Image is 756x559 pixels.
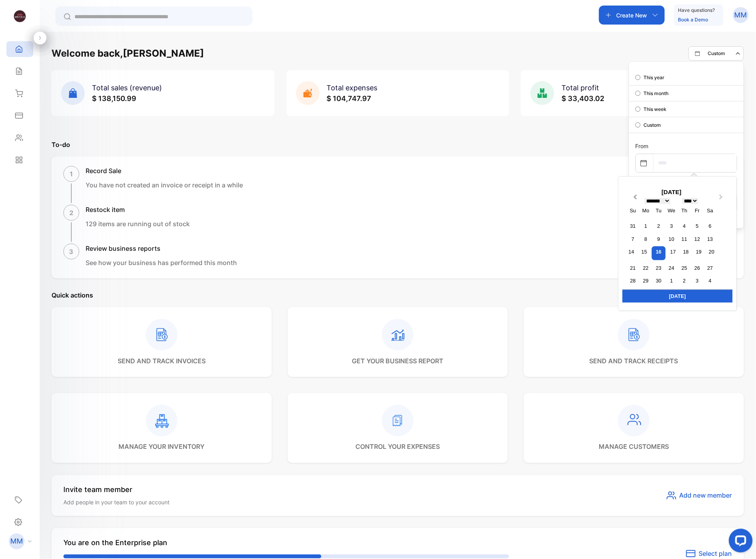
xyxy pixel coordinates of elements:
[641,275,651,286] div: Choose Monday, September 29th, 2025
[708,50,725,57] p: Custom
[63,485,170,495] p: Invite team member
[10,536,23,547] p: MM
[686,549,732,559] button: Select plan
[86,244,237,253] h1: Review business reports
[644,122,661,129] p: Custom
[681,246,691,257] div: Choose Thursday, September 18th, 2025
[86,180,243,190] p: You have not created an invoice or receipt in a while
[561,94,604,103] span: $ 33,403.02
[692,205,703,216] div: Fr
[652,246,666,260] div: Choose Tuesday, September 16th, 2025
[119,442,205,452] p: manage your inventory
[69,208,73,217] p: 2
[590,356,678,366] p: send and track receipts
[679,205,690,216] div: Th
[666,234,677,244] div: Choose Wednesday, September 10th, 2025
[666,262,677,273] div: Choose Wednesday, September 24th, 2025
[639,246,650,257] div: Choose Monday, September 15th, 2025
[622,188,721,197] div: [DATE]
[699,549,732,559] span: Select plan
[86,219,190,229] p: 129 items are running out of stock
[617,11,647,19] p: Create New
[625,220,718,287] div: month 2025-09
[723,526,756,559] iframe: LiveChat chat widget
[653,275,664,286] div: Choose Tuesday, September 30th, 2025
[626,246,637,257] div: Choose Sunday, September 14th, 2025
[705,275,716,286] div: Choose Saturday, October 4th, 2025
[653,234,664,244] div: Choose Tuesday, September 9th, 2025
[679,275,690,286] div: Choose Thursday, October 2nd, 2025
[692,275,703,286] div: Choose Friday, October 3rd, 2025
[705,205,716,216] div: Sa
[69,247,74,256] p: 3
[599,6,665,25] button: Create New
[644,90,669,97] p: This month
[636,143,649,149] label: From
[628,205,638,216] div: Su
[716,193,728,206] button: Next Month
[70,169,73,179] p: 1
[653,205,664,216] div: Tu
[561,84,599,92] span: Total profit
[86,258,237,267] p: See how your business has performed this month
[705,234,716,244] div: Choose Saturday, September 13th, 2025
[689,46,744,61] button: Custom
[692,234,703,244] div: Choose Friday, September 12th, 2025
[52,290,744,300] p: Quick actions
[14,10,26,22] img: logo
[705,262,716,273] div: Choose Saturday, September 27th, 2025
[92,94,136,103] span: $ 138,150.99
[666,275,677,286] div: Choose Wednesday, October 1st, 2025
[667,491,732,500] button: Add new member
[628,275,638,286] div: Choose Sunday, September 28th, 2025
[641,205,651,216] div: Mo
[52,46,204,61] h1: Welcome back, [PERSON_NAME]
[679,262,690,273] div: Choose Thursday, September 25th, 2025
[668,246,679,257] div: Choose Wednesday, September 17th, 2025
[628,193,641,206] button: Previous Month
[694,246,704,257] div: Choose Friday, September 19th, 2025
[356,442,440,452] p: control your expenses
[733,6,749,25] button: MM
[680,491,732,500] span: Add new member
[327,94,372,103] span: $ 104,747.97
[692,221,703,231] div: Choose Friday, September 5th, 2025
[327,84,378,92] span: Total expenses
[692,262,703,273] div: Choose Friday, September 26th, 2025
[63,498,170,507] p: Add people in your team to your account
[63,538,509,548] p: You are on the Enterprise plan
[628,221,638,231] div: Choose Sunday, August 31st, 2025
[705,221,716,231] div: Choose Saturday, September 6th, 2025
[653,221,664,231] div: Choose Tuesday, September 2nd, 2025
[666,221,677,231] div: Choose Wednesday, September 3rd, 2025
[678,17,708,23] a: Book a Demo
[52,140,744,149] p: To-do
[666,205,677,216] div: We
[644,106,667,113] p: This week
[118,356,206,366] p: send and track invoices
[644,74,665,81] p: This year
[599,442,669,452] p: manage customers
[735,10,747,20] p: MM
[86,166,243,176] h1: Record Sale
[641,234,651,244] div: Choose Monday, September 8th, 2025
[622,290,733,302] div: [DATE]
[706,246,717,257] div: Choose Saturday, September 20th, 2025
[86,205,190,214] h1: Restock item
[92,84,162,92] span: Total sales (revenue)
[641,221,651,231] div: Choose Monday, September 1st, 2025
[678,6,715,14] p: Have questions?
[679,234,690,244] div: Choose Thursday, September 11th, 2025
[641,262,651,273] div: Choose Monday, September 22nd, 2025
[653,262,664,273] div: Choose Tuesday, September 23rd, 2025
[352,356,444,366] p: get your business report
[628,262,638,273] div: Choose Sunday, September 21st, 2025
[679,221,690,231] div: Choose Thursday, September 4th, 2025
[628,234,638,244] div: Choose Sunday, September 7th, 2025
